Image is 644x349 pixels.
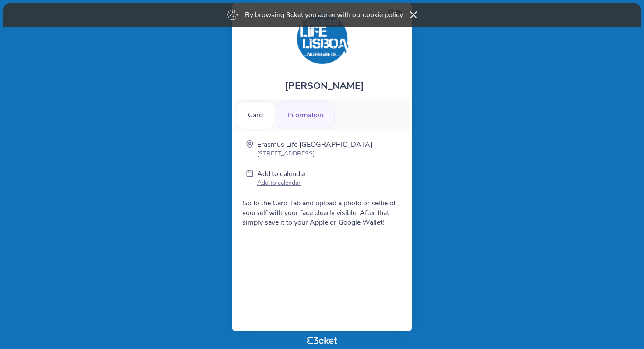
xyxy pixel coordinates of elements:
[257,169,306,189] a: Add to calendar Add to calendar
[363,10,403,20] a: cookie policy
[257,169,306,179] p: Add to calendar
[242,198,396,227] span: Go to the Card Tab and upload a photo or selfie of yourself with your face clearly visible. After...
[257,140,372,149] p: Erasmus Life [GEOGRAPHIC_DATA]
[257,140,372,158] a: Erasmus Life [GEOGRAPHIC_DATA] [STREET_ADDRESS]
[276,109,335,119] a: Information
[257,179,306,187] p: Add to calendar
[295,11,350,66] img: Erasmus Life Lisboa Card 2025
[276,101,335,129] div: Information
[237,101,274,129] div: Card
[257,149,372,158] p: [STREET_ADDRESS]
[245,10,403,20] p: By browsing 3cket you agree with our
[237,109,274,119] a: Card
[285,79,364,92] span: [PERSON_NAME]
